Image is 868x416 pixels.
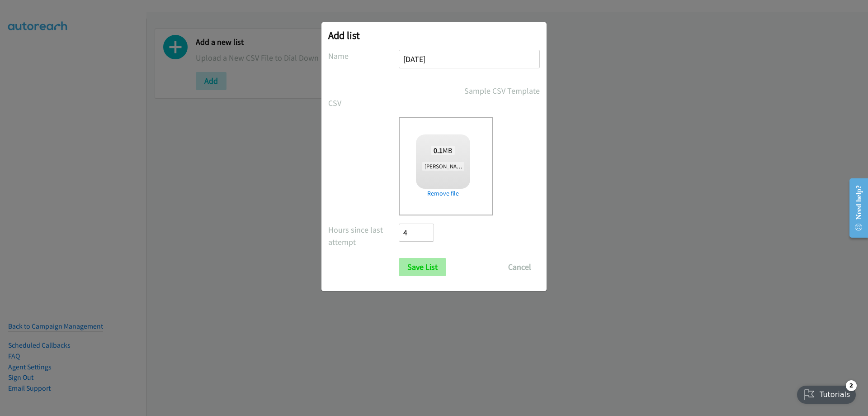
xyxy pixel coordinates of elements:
label: CSV [328,97,399,109]
strong: 0.1 [434,146,443,155]
button: Cancel [500,258,540,276]
input: Save List [399,258,446,276]
h2: Add list [328,29,540,42]
a: Sample CSV Template [464,85,540,97]
iframe: Checklist [792,377,861,409]
iframe: Resource Center [842,172,868,244]
label: Name [328,50,399,62]
a: Remove file [416,189,470,198]
span: [PERSON_NAME] + Rubrik Data Security Summit ANZ [DATE].csv [422,162,583,171]
span: MB [431,146,455,155]
label: Hours since last attempt [328,224,399,248]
